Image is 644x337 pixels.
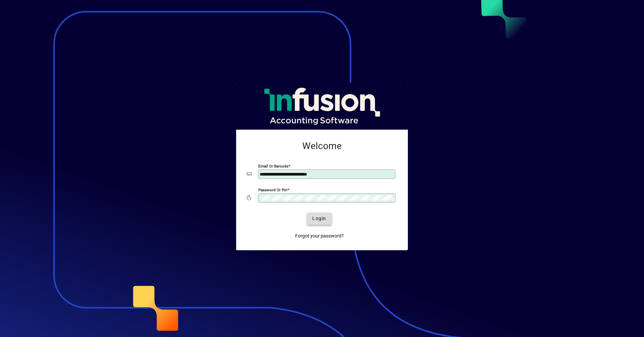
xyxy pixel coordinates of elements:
[258,163,288,168] mat-label: Email or Barcode
[292,230,346,242] a: Forgot your password?
[295,232,344,240] span: Forgot your password?
[307,213,331,225] button: Login
[258,187,287,192] mat-label: Password or Pin
[247,140,397,152] h2: Welcome
[312,215,326,222] span: Login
